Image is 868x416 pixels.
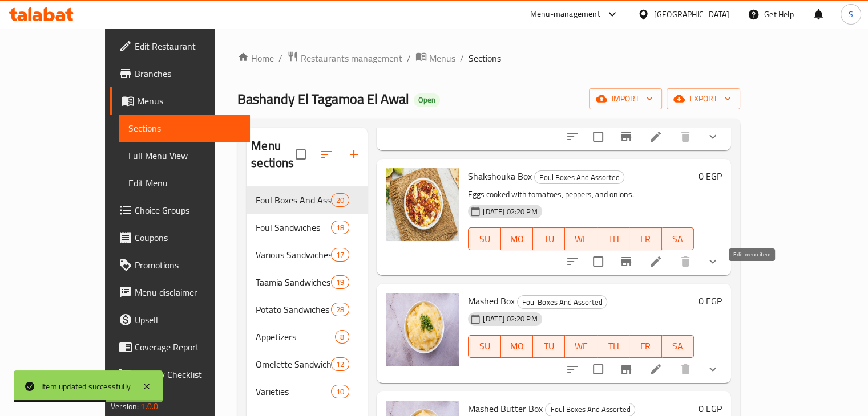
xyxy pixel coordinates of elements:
[662,227,694,250] button: SA
[331,275,349,289] div: items
[247,186,368,214] div: Foul Boxes And Assorted20
[331,385,349,398] div: items
[602,338,625,354] span: TH
[247,296,368,323] div: Potato Sandwiches28
[586,125,610,149] span: Select to update
[654,8,729,21] div: [GEOGRAPHIC_DATA]
[501,335,533,358] button: MO
[110,224,250,251] a: Coupons
[634,231,657,247] span: FR
[518,296,607,309] span: Foul Boxes And Assorted
[473,338,496,354] span: SU
[332,195,349,206] span: 20
[570,338,592,354] span: WE
[237,51,274,65] a: Home
[135,286,241,299] span: Menu disclaimer
[135,203,241,217] span: Choice Groups
[331,357,349,371] div: items
[332,304,349,315] span: 28
[110,361,250,388] a: Grocery Checklist
[119,142,250,169] a: Full Menu View
[331,221,349,234] div: items
[247,182,368,410] nav: Menu sections
[559,123,586,150] button: sort-choices
[332,277,349,288] span: 19
[256,193,331,207] span: Foul Boxes And Assorted
[289,142,313,166] span: Select all sections
[468,168,532,185] span: Shakshouka Box
[278,51,282,65] li: /
[331,303,349,316] div: items
[849,8,853,21] span: S
[41,380,131,393] div: Item updated successfully
[237,51,740,66] nav: breadcrumb
[699,168,722,184] h6: 0 EGP
[415,51,455,66] a: Menus
[699,123,726,150] button: show more
[247,214,368,241] div: Foul Sandwiches18
[332,386,349,397] span: 10
[706,255,720,268] svg: Show Choices
[699,356,726,383] button: show more
[478,313,542,324] span: [DATE] 02:20 PM
[468,335,500,358] button: SU
[110,333,250,361] a: Coverage Report
[247,323,368,350] div: Appetizers8
[135,368,241,381] span: Grocery Checklist
[506,338,528,354] span: MO
[247,378,368,405] div: Varieties10
[256,357,331,371] span: Omelette Sandwiches
[667,338,689,354] span: SA
[706,130,720,144] svg: Show Choices
[313,141,340,168] span: Sort sections
[586,357,610,381] span: Select to update
[676,92,731,106] span: export
[468,292,515,309] span: Mashed Box
[649,130,663,144] a: Edit menu item
[460,51,464,65] li: /
[336,332,349,342] span: 8
[331,248,349,262] div: items
[649,255,663,268] a: Edit menu item
[667,88,740,109] button: export
[119,115,250,142] a: Sections
[128,121,241,135] span: Sections
[629,227,661,250] button: FR
[612,356,640,383] button: Branch-specific-item
[256,248,331,262] div: Various Sandwiches
[256,221,331,234] div: Foul Sandwiches
[135,231,241,244] span: Coupons
[332,359,349,370] span: 12
[332,250,349,260] span: 17
[247,241,368,268] div: Various Sandwiches17
[135,258,241,272] span: Promotions
[570,231,592,247] span: WE
[135,313,241,327] span: Upsell
[137,94,241,108] span: Menus
[468,227,500,250] button: SU
[565,335,597,358] button: WE
[111,399,139,414] span: Version:
[247,268,368,296] div: Taamia Sandwiches19
[538,231,560,247] span: TU
[340,141,368,168] button: Add section
[469,51,501,65] span: Sections
[414,95,440,105] span: Open
[335,330,349,344] div: items
[119,169,250,197] a: Edit Menu
[534,170,624,184] div: Foul Boxes And Assorted
[602,231,625,247] span: TH
[414,93,440,107] div: Open
[110,306,250,333] a: Upsell
[237,86,409,112] span: Bashandy El Tagamoa El Awal
[546,403,635,416] span: Foul Boxes And Assorted
[110,279,250,306] a: Menu disclaimer
[110,251,250,279] a: Promotions
[256,303,331,316] span: Potato Sandwiches
[287,51,402,66] a: Restaurants management
[247,350,368,378] div: Omelette Sandwiches12
[256,275,331,289] span: Taamia Sandwiches
[589,88,662,109] button: import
